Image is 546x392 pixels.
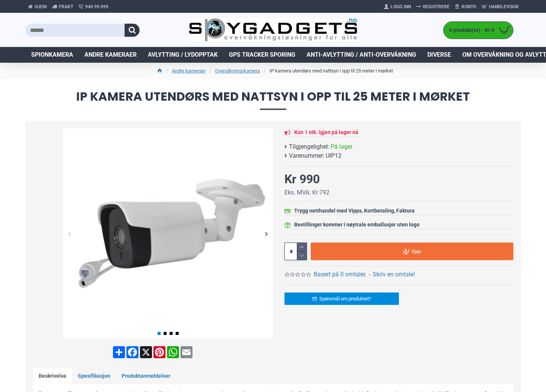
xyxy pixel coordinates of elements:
div: Kun 1 stk. igjen på lager nå [294,128,358,136]
span: IP kamera utendørs med nattsyn i opp til 25 meter i mørket [26,90,521,110]
a: Pinterest [153,346,166,358]
a: X [139,346,153,358]
span: Konto [462,3,476,10]
div: Kr 990 [284,170,320,188]
span: GPS Tracker Sporing [229,50,295,59]
span: Go to slide 2 [164,332,167,335]
div: Trygg netthandel med Vipps, Kortbetaling, Faktura [294,207,415,215]
a: WhatsApp [166,346,180,358]
span: Go to slide 3 [170,332,173,335]
span: Hjem [35,3,47,10]
a: Handlevogn [479,1,521,13]
a: Konto [452,1,479,13]
a: 0 produkt(er) - Kr 0 [444,22,513,39]
a: Facebook [126,346,139,358]
a: Share [112,346,126,358]
div: Previous slide [63,227,76,240]
span: Diverse [427,50,451,59]
a: Beskrivelse [33,368,72,384]
span: Avlytting / Lydopptak [148,50,218,59]
span: Go to slide 1 [158,332,161,335]
a: Spørsmål om produktet? [284,292,399,305]
span: 940 99 099 [85,3,108,10]
div: Bestillinger kommer i nøytrale emballasjer uten logo [294,221,420,229]
b: Tilgjengelighet: [289,142,329,151]
a: Spesifikasjon [72,368,116,384]
a: Overvåkningskamera [215,67,260,75]
a: Basert på 0 omtaler. [314,270,367,279]
span: Frakt [59,3,73,10]
span: Go to slide 4 [176,332,179,335]
span: Anti-avlytting / Anti-overvåkning [307,50,416,59]
b: Varenummer: [289,151,325,160]
span: Kjøp [412,249,421,254]
a: Avlytting / Lydopptak [142,47,223,63]
span: Spionkamera [31,50,73,59]
a: Skriv en omtale! [373,270,415,279]
img: SpyGadgets.no [189,18,357,42]
span: På lager [331,142,352,151]
a: GPS Tracker Sporing [223,47,301,63]
a: Logg Inn [381,1,414,13]
img: IP kamera utendørs med nattsyn i opp til 25 meter i mørket - SpyGadgets.no [63,128,273,339]
span: UIP12 [326,151,341,160]
a: Produktanmeldelser [116,368,176,384]
b: - [369,271,370,278]
a: Spionkamera [26,47,79,63]
a: Andre kameraer [172,67,206,75]
a: Registrere [414,1,452,13]
span: 0 produkt(er) - Kr 0 [444,26,496,34]
a: Andre kameraer [79,47,142,63]
a: Anti-avlytting / Anti-overvåkning [301,47,422,63]
span: Andre kameraer [84,50,137,59]
div: Next slide [260,227,273,240]
span: Registrere [423,3,450,10]
a: Diverse [422,47,457,63]
a: Email [180,346,193,358]
span: Logg Inn [391,3,411,10]
span: Handlevogn [489,3,518,10]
